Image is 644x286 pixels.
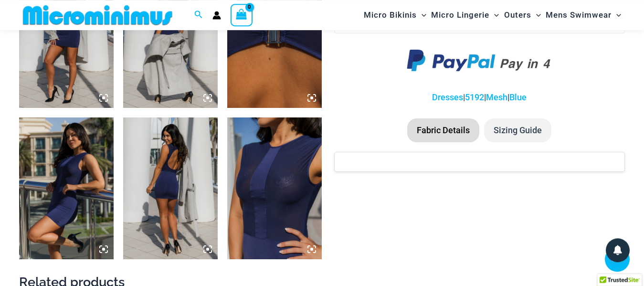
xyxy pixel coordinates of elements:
[407,118,479,142] li: Fabric Details
[489,3,499,27] span: Menu Toggle
[546,3,612,27] span: Mens Swimwear
[231,4,253,26] a: View Shopping Cart, empty
[431,3,489,27] span: Micro Lingerie
[361,3,429,27] a: Micro BikinisMenu ToggleMenu Toggle
[432,92,463,102] a: Dresses
[360,1,625,29] nav: Site Navigation
[429,3,501,27] a: Micro LingerieMenu ToggleMenu Toggle
[194,9,203,21] a: Search icon link
[612,3,621,27] span: Menu Toggle
[364,3,417,27] span: Micro Bikinis
[486,92,507,102] a: Mesh
[212,11,221,20] a: Account icon link
[334,90,625,105] p: | | |
[509,92,527,102] a: Blue
[484,118,551,142] li: Sizing Guide
[531,3,541,27] span: Menu Toggle
[19,117,114,259] img: Desire Me Navy 5192 Dress
[504,3,531,27] span: Outers
[543,3,623,27] a: Mens SwimwearMenu ToggleMenu Toggle
[417,3,426,27] span: Menu Toggle
[227,117,322,259] img: Desire Me Navy 5192 Dress
[465,92,484,102] a: 5192
[502,3,543,27] a: OutersMenu ToggleMenu Toggle
[19,4,176,26] img: MM SHOP LOGO FLAT
[123,117,218,259] img: Desire Me Navy 5192 Dress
